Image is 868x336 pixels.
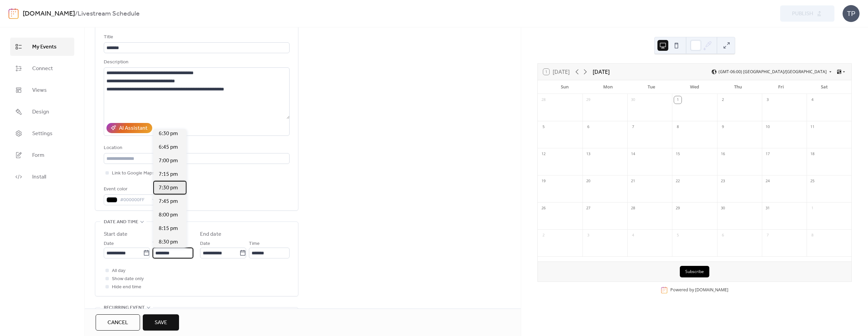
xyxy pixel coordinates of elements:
div: Wed [673,80,716,94]
a: Views [10,81,74,99]
span: Install [32,173,46,181]
div: 26 [540,205,547,212]
div: Mon [587,80,630,94]
div: 30 [629,96,637,104]
div: 31 [764,205,771,212]
span: Hide end time [112,283,141,291]
img: logo [8,8,19,19]
div: AI Assistant [119,124,147,132]
span: 8:30 pm [159,238,178,246]
a: My Events [10,38,74,56]
span: #000000FF [120,196,149,204]
span: All day [112,267,125,275]
span: Save [155,319,167,327]
div: 28 [540,96,547,104]
div: Powered by [670,287,728,293]
div: 18 [809,150,816,158]
a: Form [10,146,74,164]
div: Thu [716,80,759,94]
div: 7 [629,123,637,131]
div: TP [843,5,860,22]
span: Connect [32,65,53,73]
div: 4 [809,96,816,104]
span: Recurring event [104,304,145,312]
div: 17 [764,150,771,158]
div: Fri [759,80,803,94]
b: / [75,7,78,20]
button: AI Assistant [106,123,152,133]
div: 19 [540,177,547,185]
span: Show date only [112,275,144,283]
button: Cancel [96,314,140,331]
a: [DOMAIN_NAME] [695,287,728,293]
span: 7:45 pm [159,197,178,206]
div: 12 [540,150,547,158]
div: Location [104,144,288,152]
div: 5 [540,123,547,131]
span: Views [32,86,47,94]
div: 30 [719,205,727,212]
span: Cancel [107,319,128,327]
div: 28 [629,205,637,212]
a: Install [10,168,74,186]
span: Time [249,240,260,248]
div: Sat [803,80,846,94]
div: 5 [674,232,682,239]
a: [DOMAIN_NAME] [23,7,75,20]
span: Date and time [104,218,138,226]
div: 21 [629,177,637,185]
button: Save [143,314,179,331]
div: Event color [104,185,158,193]
span: (GMT-06:00) [GEOGRAPHIC_DATA]/[GEOGRAPHIC_DATA] [718,70,827,74]
span: Settings [32,130,53,138]
div: 3 [764,96,771,104]
div: 23 [719,177,727,185]
div: 4 [629,232,637,239]
div: Tue [630,80,673,94]
span: Time [153,240,163,248]
div: 7 [764,232,771,239]
div: 6 [585,123,592,131]
div: 15 [674,150,682,158]
span: Date [200,240,210,248]
div: 11 [809,123,816,131]
div: End date [200,230,221,238]
span: My Events [32,43,57,51]
div: 8 [809,232,816,239]
div: 13 [585,150,592,158]
div: Sun [543,80,587,94]
span: 8:15 pm [159,225,178,233]
div: 16 [719,150,727,158]
span: Form [32,151,44,160]
div: 6 [719,232,727,239]
div: Description [104,58,288,66]
a: Design [10,103,74,121]
div: 8 [674,123,682,131]
div: 20 [585,177,592,185]
div: 1 [809,205,816,212]
span: 8:00 pm [159,211,178,219]
div: Start date [104,230,127,238]
div: 14 [629,150,637,158]
span: 6:45 pm [159,143,178,151]
span: Link to Google Maps [112,169,155,177]
div: 2 [719,96,727,104]
div: 1 [674,96,682,104]
button: Subscribe [680,266,709,277]
div: 10 [764,123,771,131]
div: 2 [540,232,547,239]
span: 7:30 pm [159,184,178,192]
div: [DATE] [593,68,610,76]
a: Settings [10,124,74,143]
span: 7:15 pm [159,170,178,178]
span: Event details [104,21,138,29]
div: 3 [585,232,592,239]
div: 24 [764,177,771,185]
span: Date [104,240,114,248]
b: Livestream Schedule [78,7,140,20]
div: 22 [674,177,682,185]
span: Design [32,108,49,116]
a: Connect [10,59,74,78]
span: 7:00 pm [159,157,178,165]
